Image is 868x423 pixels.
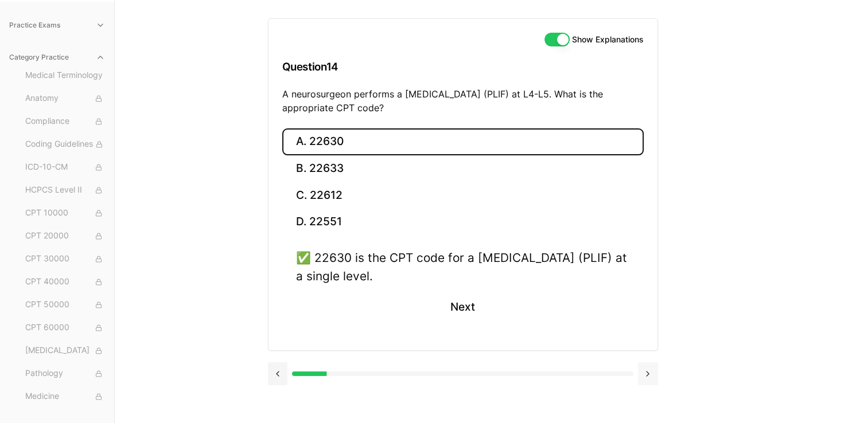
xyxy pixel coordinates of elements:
[282,87,644,115] p: A neurosurgeon performs a [MEDICAL_DATA] (PLIF) at L4-L5. What is the appropriate CPT code?
[21,89,110,108] button: Anatomy
[25,390,105,403] span: Medicine
[282,128,644,155] button: A. 22630
[282,209,644,236] button: D. 22551
[21,296,110,314] button: CPT 50000
[21,250,110,268] button: CPT 30000
[25,184,105,197] span: HCPCS Level II
[5,16,110,34] button: Practice Exams
[21,387,110,406] button: Medicine
[21,112,110,131] button: Compliance
[25,253,105,265] span: CPT 30000
[21,135,110,154] button: Coding Guidelines
[21,342,110,360] button: [MEDICAL_DATA]
[25,276,105,288] span: CPT 40000
[25,322,105,334] span: CPT 60000
[25,344,105,357] span: [MEDICAL_DATA]
[25,161,105,174] span: ICD-10-CM
[21,181,110,199] button: HCPCS Level II
[21,319,110,337] button: CPT 60000
[21,365,110,383] button: Pathology
[25,92,105,105] span: Anatomy
[25,367,105,380] span: Pathology
[25,138,105,151] span: Coding Guidelines
[25,230,105,242] span: CPT 20000
[25,115,105,128] span: Compliance
[21,227,110,245] button: CPT 20000
[282,50,644,84] h3: Question 14
[5,48,110,66] button: Category Practice
[25,69,105,82] span: Medical Terminology
[572,36,644,44] label: Show Explanations
[282,155,644,182] button: B. 22633
[282,182,644,209] button: C. 22612
[25,207,105,220] span: CPT 10000
[296,249,630,284] div: ✅ 22630 is the CPT code for a [MEDICAL_DATA] (PLIF) at a single level.
[25,299,105,311] span: CPT 50000
[21,204,110,222] button: CPT 10000
[437,292,489,323] button: Next
[21,273,110,291] button: CPT 40000
[21,158,110,177] button: ICD-10-CM
[21,66,110,85] button: Medical Terminology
